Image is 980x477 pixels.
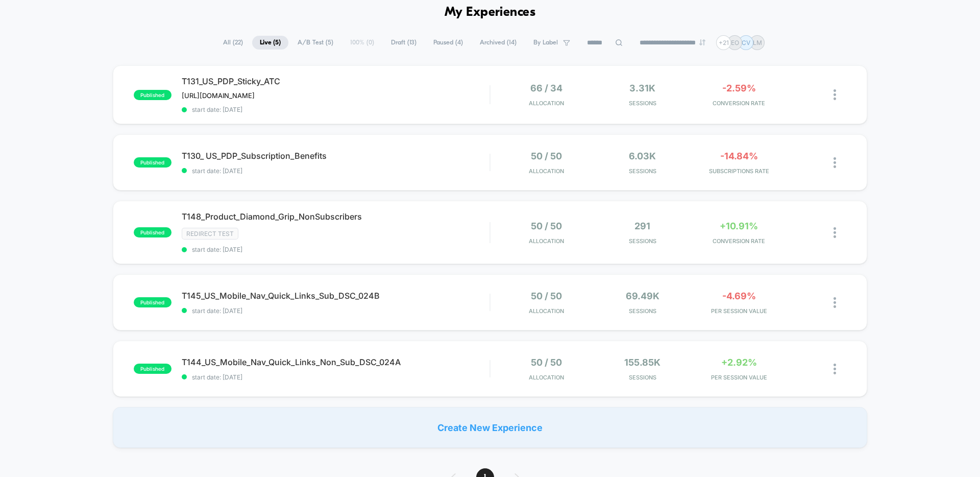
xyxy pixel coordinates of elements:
[182,211,489,222] span: T148_Product_Diamond_Grip_NonSubscribers
[215,36,251,50] span: All ( 22 )
[182,307,489,315] span: start date: [DATE]
[134,297,171,307] span: published
[182,167,489,175] span: start date: [DATE]
[383,36,424,50] span: Draft ( 13 )
[182,373,489,381] span: start date: [DATE]
[182,291,489,301] span: T145_US_Mobile_Nav_Quick_Links_Sub_DSC_024B
[721,357,757,368] span: +2.92%
[834,89,836,100] img: close
[531,357,562,368] span: 50 / 50
[626,291,659,301] span: 69.49k
[693,168,785,175] span: SUBSCRIPTIONS RATE
[182,228,238,240] span: Redirect Test
[182,76,489,86] span: T131_US_PDP_Sticky_ATC
[597,168,689,175] span: Sessions
[716,35,731,50] div: + 21
[624,357,660,368] span: 155.85k
[531,291,562,301] span: 50 / 50
[597,237,689,245] span: Sessions
[753,39,762,46] p: LM
[134,364,171,374] span: published
[634,221,650,231] span: 291
[533,39,558,46] span: By Label
[113,407,867,448] div: Create New Experience
[182,106,489,113] span: start date: [DATE]
[742,39,750,46] p: CV
[834,297,836,308] img: close
[693,100,785,107] span: CONVERSION RATE
[699,39,705,45] img: end
[597,100,689,107] span: Sessions
[182,151,489,161] span: T130_ US_PDP_Subscription_Benefits
[629,83,655,93] span: 3.31k
[529,374,564,381] span: Allocation
[182,246,489,253] span: start date: [DATE]
[426,36,471,50] span: Paused ( 4 )
[693,307,785,315] span: PER SESSION VALUE
[182,357,489,367] span: T144_US_Mobile_Nav_Quick_Links_Non_Sub_DSC_024A
[629,151,656,161] span: 6.03k
[472,36,524,50] span: Archived ( 14 )
[529,237,564,245] span: Allocation
[529,100,564,107] span: Allocation
[182,91,255,100] span: [URL][DOMAIN_NAME]
[597,307,689,315] span: Sessions
[722,291,756,301] span: -4.69%
[529,307,564,315] span: Allocation
[720,221,758,231] span: +10.91%
[531,151,562,161] span: 50 / 50
[252,36,288,50] span: Live ( 5 )
[529,168,564,175] span: Allocation
[731,39,739,46] p: EO
[134,227,171,237] span: published
[445,5,536,20] h1: My Experiences
[134,157,171,168] span: published
[290,36,341,50] span: A/B Test ( 5 )
[693,237,785,245] span: CONVERSION RATE
[134,90,171,100] span: published
[693,374,785,381] span: PER SESSION VALUE
[597,374,689,381] span: Sessions
[720,151,758,161] span: -14.84%
[530,83,562,93] span: 66 / 34
[834,227,836,238] img: close
[722,83,756,93] span: -2.59%
[834,157,836,168] img: close
[531,221,562,231] span: 50 / 50
[834,364,836,374] img: close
